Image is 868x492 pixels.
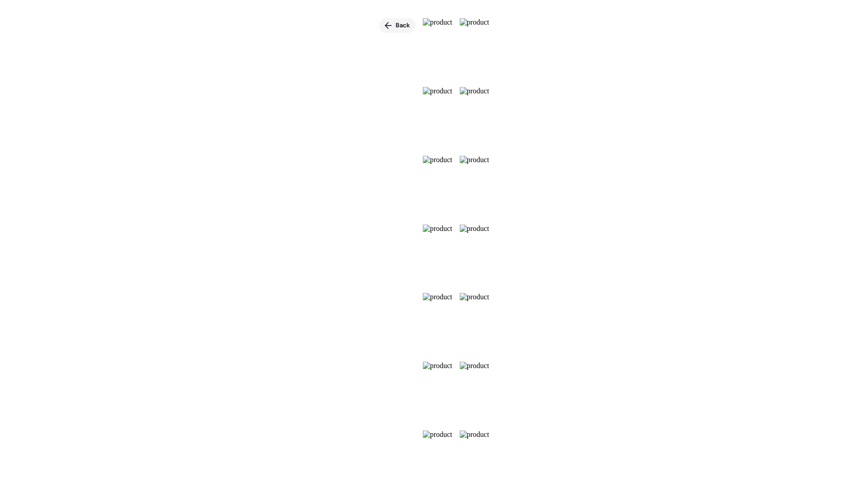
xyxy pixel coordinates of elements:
img: product [423,293,452,354]
img: product [423,87,452,149]
img: product [460,87,489,149]
img: product [423,430,452,492]
img: product [460,225,489,286]
img: product [423,156,452,217]
img: product [460,430,489,492]
img: product [460,18,489,80]
img: product [460,293,489,354]
img: product [423,362,452,423]
span: Back [395,21,410,30]
img: product [460,362,489,423]
img: product [460,156,489,217]
img: product [423,18,452,80]
img: product [423,225,452,286]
